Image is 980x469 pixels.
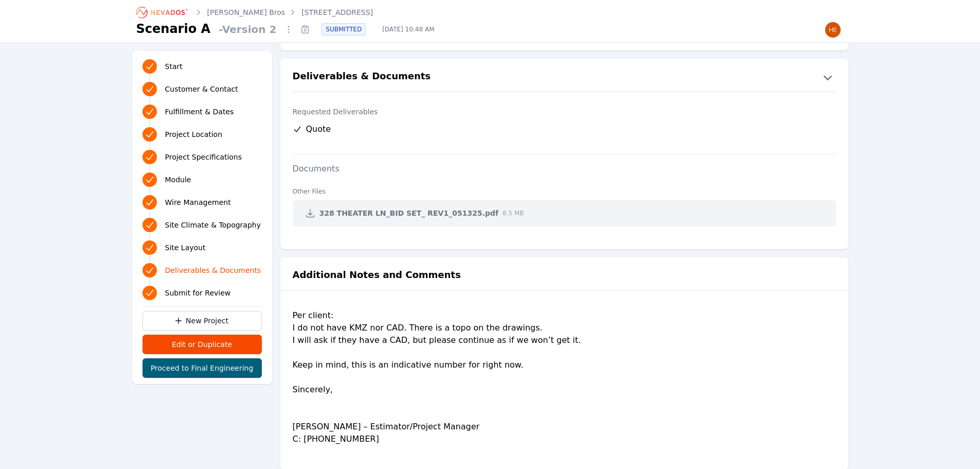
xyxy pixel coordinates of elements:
span: Project Location [165,129,223,140]
span: Site Climate & Topography [165,220,261,230]
label: Requested Deliverables [293,107,836,117]
button: Edit or Duplicate [142,335,262,354]
div: SUBMITTED [322,23,366,36]
img: Henar Luque [825,22,841,38]
span: Wire Management [165,197,231,207]
h2: Deliverables & Documents [293,69,431,85]
a: New Project [142,311,262,331]
button: Proceed to Final Engineering [142,358,262,378]
span: Customer & Contact [165,84,238,94]
h1: Scenario A [136,21,211,37]
span: - Version 2 [215,22,280,37]
a: [PERSON_NAME] Bros [207,7,286,18]
span: 8.5 MB [503,209,524,217]
span: [DATE] 10:48 AM [374,25,442,33]
span: 328 THEATER LN_BID SET_ REV1_051325.pdf [319,208,498,218]
h2: Additional Notes and Comments [293,268,461,282]
span: Site Layout [165,242,206,253]
span: Submit for Review [165,288,231,298]
span: Deliverables & Documents [165,265,261,275]
span: Start [165,61,183,72]
nav: Progress [142,57,262,302]
div: Per client: I do not have KMZ nor CAD. There is a topo on the drawings. I will ask if they have a... [293,309,836,454]
span: Fulfillment & Dates [165,107,234,117]
a: [STREET_ADDRESS] [301,7,373,18]
span: Module [165,175,191,185]
nav: Breadcrumb [136,4,373,21]
span: Quote [306,123,331,135]
label: Documents [280,164,352,173]
dt: Other Files [293,179,836,196]
button: Deliverables & Documents [280,69,848,85]
span: Project Specifications [165,152,242,162]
